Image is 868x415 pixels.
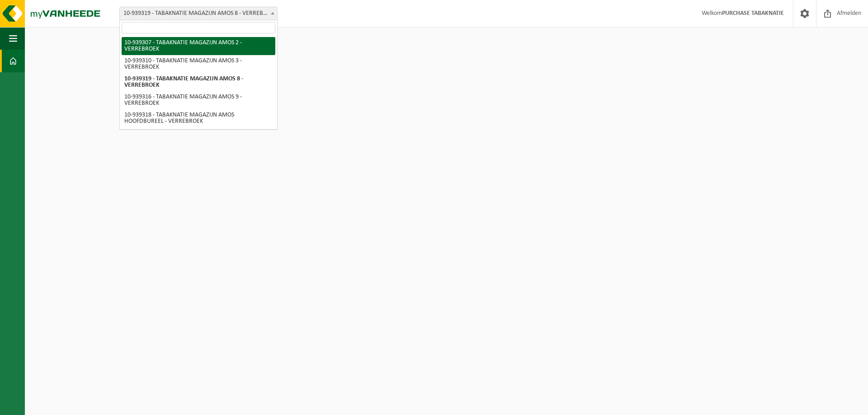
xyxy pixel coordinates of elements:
strong: PURCHASE TABAKNATIE [722,10,784,17]
li: 10-939310 - TABAKNATIE MAGAZIJN AMOS 3 - VERREBROEK [122,55,275,73]
span: 10-939319 - TABAKNATIE MAGAZIJN AMOS 8 - VERREBROEK [119,7,278,20]
span: 10-939319 - TABAKNATIE MAGAZIJN AMOS 8 - VERREBROEK [120,7,277,20]
li: 10-939316 - TABAKNATIE MAGAZIJN AMOS 9 - VERREBROEK [122,91,275,109]
li: 10-939319 - TABAKNATIE MAGAZIJN AMOS 8 - VERREBROEK [122,73,275,91]
li: 10-939318 - TABAKNATIE MAGAZIJN AMOS HOOFDBUREEL - VERREBROEK [122,109,275,127]
li: 10-939307 - TABAKNATIE MAGAZIJN AMOS 2 - VERREBROEK [122,37,275,55]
